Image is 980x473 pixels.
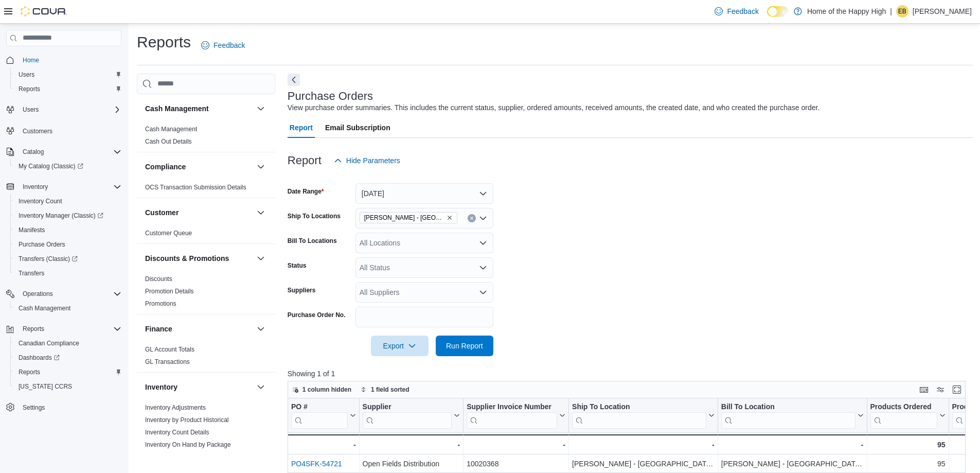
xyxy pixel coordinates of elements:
div: Cash Management [137,123,275,152]
span: Reports [14,366,121,378]
a: Transfers (Classic) [10,252,126,266]
a: Transfers [14,267,48,279]
h3: Finance [145,324,172,334]
span: Export [377,336,422,356]
h3: Customer [145,207,179,218]
span: Hide Parameters [346,155,400,166]
button: Inventory Count [10,194,126,208]
span: Reports [19,323,121,335]
a: Dashboards [14,352,64,364]
button: [US_STATE] CCRS [10,379,126,394]
span: My Catalog (Classic) [14,160,121,172]
span: Email Subscription [325,117,390,138]
a: Settings [19,401,49,414]
a: Inventory On Hand by Package [145,441,231,448]
span: Users [23,106,39,114]
span: Reports [14,83,121,95]
button: Discounts & Promotions [145,253,253,264]
button: Purchase Orders [10,237,126,252]
button: Next [288,74,300,86]
span: Catalog [19,146,121,158]
span: Promotions [145,300,176,308]
span: [US_STATE] CCRS [19,382,72,391]
button: 1 column hidden [288,383,355,396]
a: Cash Out Details [145,138,192,145]
span: Feedback [727,6,758,16]
a: Dashboards [10,351,126,365]
button: PO # [291,402,356,429]
span: Home [19,54,121,66]
span: Operations [19,288,121,300]
span: Customers [23,127,52,135]
button: Bill To Location [721,402,864,429]
span: Inventory Count Details [145,428,209,436]
span: [PERSON_NAME] - [GEOGRAPHIC_DATA] - Fire & Flower [364,213,444,223]
span: Washington CCRS [14,380,121,393]
h3: Compliance [145,162,186,172]
h3: Report [288,154,322,167]
span: Operations [23,290,53,298]
a: Inventory Manager (Classic) [10,208,126,223]
p: Home of the Happy High [807,5,886,17]
h3: Inventory [145,382,177,392]
button: Display options [934,383,947,396]
div: Products Ordered [870,402,937,429]
button: Inventory [255,381,267,393]
h3: Discounts & Promotions [145,253,229,264]
span: GL Transactions [145,358,190,366]
span: Run Report [446,341,483,351]
span: Manifests [19,226,45,234]
div: [PERSON_NAME] - [GEOGRAPHIC_DATA] - Fire & Flower [572,458,715,470]
a: Customers [19,125,57,137]
span: Feedback [213,40,245,50]
div: Ship To Location [572,402,706,429]
span: Dashboards [19,354,60,362]
p: Showing 1 of 1 [288,369,973,379]
span: 1 field sorted [371,386,409,394]
span: Canadian Compliance [14,337,121,349]
button: Products Ordered [870,402,945,429]
span: Transfers (Classic) [14,253,121,265]
div: Products Ordered [870,402,937,412]
div: Bill To Location [721,402,856,429]
img: Cova [21,6,67,16]
label: Suppliers [288,286,316,294]
label: Purchase Order No. [288,311,346,319]
div: Open Fields Distribution [362,458,460,470]
button: Open list of options [479,214,487,222]
div: Customer [137,227,275,243]
div: - [291,439,356,451]
span: Catalog [23,148,44,156]
a: PO4SFK-54721 [291,460,342,468]
div: Bill To Location [721,402,856,412]
button: Reports [10,365,126,379]
div: Ethan Boen-Wira [896,5,908,17]
span: Regina - Glenelm Park - Fire & Flower [360,212,457,223]
a: Home [19,54,43,66]
span: Inventory Manager (Classic) [19,212,103,220]
div: - [362,439,460,451]
p: [PERSON_NAME] [913,5,972,17]
button: Manifests [10,223,126,237]
span: 1 column hidden [302,386,351,394]
div: 10020368 [467,458,565,470]
button: 1 field sorted [357,383,414,396]
a: Users [14,68,39,81]
div: - [721,439,864,451]
span: Cash Management [19,304,70,312]
span: Canadian Compliance [19,339,79,347]
a: Inventory Count Details [145,429,209,436]
a: My Catalog (Classic) [10,159,126,173]
a: Customer Queue [145,230,192,237]
a: Cash Management [145,126,197,133]
span: Transfers [19,269,44,277]
span: Inventory [23,183,48,191]
div: Compliance [137,181,275,198]
label: Status [288,261,307,270]
button: Customer [145,207,253,218]
span: Purchase Orders [14,238,121,251]
a: Inventory Manager (Classic) [14,209,108,222]
a: My Catalog (Classic) [14,160,87,172]
span: Inventory Adjustments [145,404,206,412]
span: Cash Out Details [145,137,192,146]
